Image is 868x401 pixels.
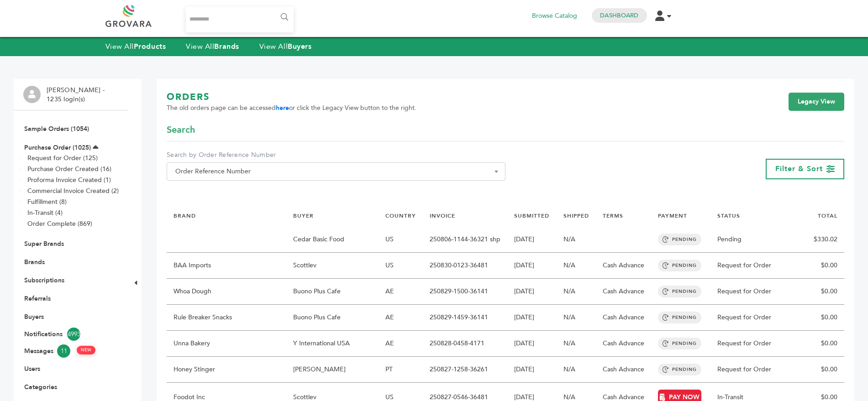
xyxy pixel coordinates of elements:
td: N/A [557,305,596,331]
td: Honey Stinger [167,357,286,383]
a: Browse Catalog [532,11,577,21]
a: TERMS [603,212,623,219]
td: Y International USA [286,331,379,357]
span: PENDING [658,260,701,271]
td: Cash Advance [596,357,651,383]
span: The old orders page can be accessed or click the Legacy View button to the right. [167,104,416,113]
span: Order Reference Number [167,162,505,181]
td: Cedar Basic Food [286,227,379,253]
a: Categories [24,383,57,391]
td: Rule Breaker Snacks [167,305,286,331]
td: Request for Order [710,331,801,357]
a: View AllBuyers [259,42,312,52]
td: 250830-0123-36481 [423,253,507,279]
input: Search... [186,7,294,32]
td: $330.02 [801,227,844,253]
a: View AllBrands [186,42,239,52]
span: NEW [77,346,95,354]
a: STATUS [717,212,740,219]
td: 250828-0458-4171 [423,331,507,357]
a: Sample Orders (1054) [24,125,89,133]
a: Super Brands [24,240,64,248]
li: [PERSON_NAME] - 1235 login(s) [47,86,107,104]
td: Buono Plus Cafe [286,305,379,331]
span: Filter & Sort [775,164,823,174]
td: [DATE] [507,279,556,305]
span: Search [167,124,195,136]
td: $0.00 [801,331,844,357]
strong: Buyers [288,42,311,52]
img: profile.png [23,86,41,103]
td: Request for Order [710,357,801,383]
td: AE [379,279,423,305]
td: [DATE] [507,357,556,383]
td: Request for Order [710,253,801,279]
td: 250806-1144-36321 shp [423,227,507,253]
a: Referrals [24,294,51,303]
a: Request for Order (125) [27,154,98,162]
a: Order Complete (869) [27,219,92,228]
span: PENDING [658,364,701,375]
a: COUNTRY [385,212,416,219]
a: Buyers [24,312,44,321]
td: N/A [557,357,596,383]
label: Search by Order Reference Number [167,151,505,160]
a: In-Transit (4) [27,208,63,217]
td: $0.00 [801,279,844,305]
td: 250829-1459-36141 [423,305,507,331]
td: Cash Advance [596,331,651,357]
strong: Products [134,42,166,52]
td: Request for Order [710,305,801,331]
a: View AllProducts [105,42,166,52]
td: [DATE] [507,227,556,253]
a: Dashboard [600,11,638,20]
td: [PERSON_NAME] [286,357,379,383]
td: Buono Plus Cafe [286,279,379,305]
strong: Brands [214,42,239,52]
td: [DATE] [507,253,556,279]
span: Order Reference Number [172,165,500,178]
span: 4993 [67,328,80,341]
td: Scottlev [286,253,379,279]
td: Pending [710,227,801,253]
a: Fulfillment (8) [27,198,67,206]
a: INVOICE [430,212,455,219]
td: PT [379,357,423,383]
h1: ORDERS [167,91,416,104]
a: Notifications4993 [24,328,117,341]
td: Whoa Dough [167,279,286,305]
a: Users [24,365,40,373]
td: BAA Imports [167,253,286,279]
td: AE [379,305,423,331]
a: Commercial Invoice Created (2) [27,187,119,195]
td: US [379,253,423,279]
td: US [379,227,423,253]
td: N/A [557,279,596,305]
a: Messages11 NEW [24,344,117,358]
td: $0.00 [801,357,844,383]
a: Subscriptions [24,276,64,285]
a: SHIPPED [563,212,589,219]
td: [DATE] [507,331,556,357]
td: $0.00 [801,253,844,279]
td: 250829-1500-36141 [423,279,507,305]
a: Brands [24,258,45,266]
a: BUYER [293,212,314,219]
a: here [276,104,289,112]
td: Cash Advance [596,279,651,305]
a: TOTAL [818,212,837,219]
td: [DATE] [507,305,556,331]
td: $0.00 [801,305,844,331]
td: Cash Advance [596,305,651,331]
a: PAYMENT [658,212,687,219]
td: N/A [557,227,596,253]
td: Request for Order [710,279,801,305]
td: N/A [557,253,596,279]
span: PENDING [658,338,701,349]
a: BRAND [174,212,196,219]
a: SUBMITTED [514,212,549,219]
td: 250827-1258-36261 [423,357,507,383]
td: N/A [557,331,596,357]
span: PENDING [658,286,701,297]
span: 11 [57,344,70,358]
